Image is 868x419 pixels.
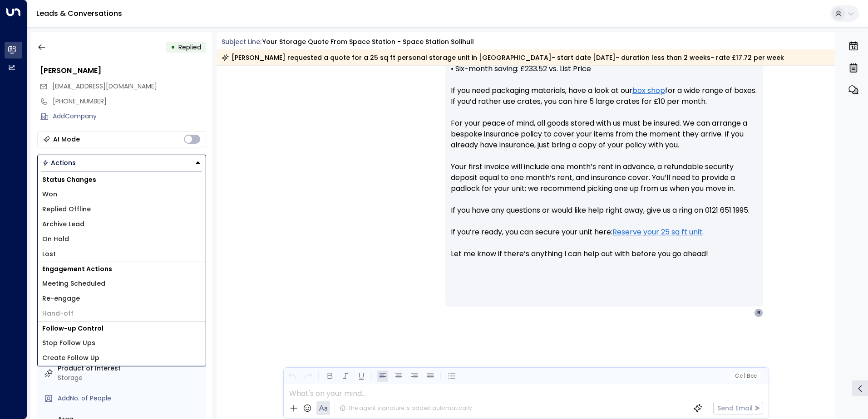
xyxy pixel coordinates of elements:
[58,394,202,403] div: AddNo. of People
[42,279,105,288] span: Meeting Scheduled
[754,308,763,317] div: B
[302,370,314,382] button: Redo
[58,373,202,383] div: Storage
[52,82,157,91] span: [EMAIL_ADDRESS][DOMAIN_NAME]
[262,37,474,47] div: Your storage quote from Space Station - Space Station Solihull
[52,82,157,91] span: badpihtails@hotmail.com
[38,322,206,336] h1: Follow-up Control
[40,65,206,76] div: [PERSON_NAME]
[37,155,206,171] div: Button group with a nested menu
[171,39,175,55] div: •
[735,373,756,379] span: Cc Bcc
[36,8,122,19] a: Leads & Conversations
[286,370,298,382] button: Undo
[222,37,261,46] span: Subject Line:
[42,219,84,229] span: Archive Lead
[222,53,784,62] div: [PERSON_NAME] requested a quote for a 25 sq ft personal storage unit in [GEOGRAPHIC_DATA]- start ...
[53,135,80,144] div: AI Mode
[38,173,206,187] h1: Status Changes
[42,338,95,348] span: Stop Follow Ups
[42,309,74,318] span: Hand-off
[42,190,57,199] span: Won
[744,373,745,379] span: |
[42,205,91,214] span: Replied Offline
[58,364,202,373] label: Product of Interest
[42,294,80,303] span: Re-engage
[612,227,702,238] a: Reserve your 25 sq ft unit
[53,97,206,106] div: [PHONE_NUMBER]
[340,404,472,412] div: The agent signature is added automatically
[451,20,758,270] p: Hi [PERSON_NAME], Your Quote: • 25 sq ft: £17.72 per week (Inc VAT) • Six-month saving: £233.52 v...
[37,155,206,171] button: Actions
[731,372,760,380] button: Cc|Bcc
[632,85,665,96] a: box shop
[42,234,69,244] span: On Hold
[42,159,76,167] div: Actions
[42,353,99,363] span: Create Follow Up
[38,262,206,276] h1: Engagement Actions
[178,43,201,52] span: Replied
[53,112,206,121] div: AddCompany
[42,249,56,259] span: Lost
